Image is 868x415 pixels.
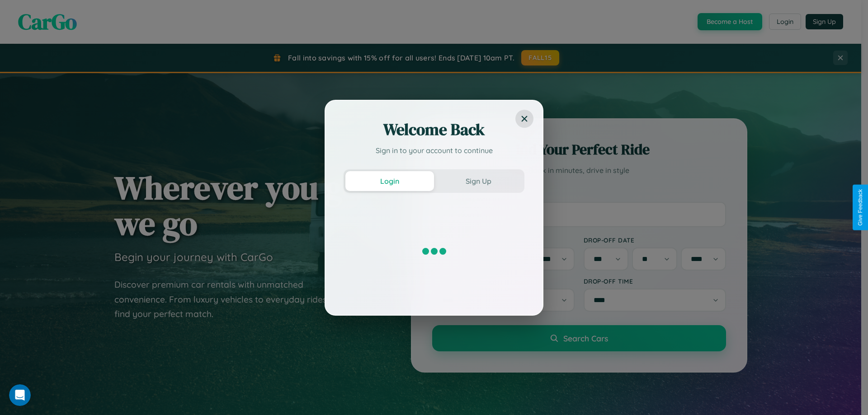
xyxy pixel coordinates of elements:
h2: Welcome Back [344,119,524,140]
button: Login [345,171,434,191]
iframe: Intercom live chat [9,384,31,406]
div: Give Feedback [857,189,863,226]
button: Sign Up [434,171,523,191]
p: Sign in to your account to continue [344,145,524,156]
